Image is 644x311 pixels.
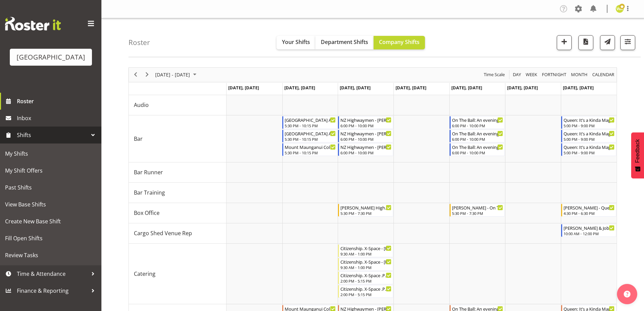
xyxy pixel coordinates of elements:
button: Timeline Day [512,70,522,79]
span: Cargo Shed Venue Rep [134,229,192,237]
div: Bar"s event - On The Ball: An evening with Sir Wayne Smith - Renée Hewitt Begin From Friday, Octo... [450,143,505,156]
div: NZ Highwaymen - [PERSON_NAME] [340,116,391,123]
div: Bar"s event - Queen: It’s a Kinda Magic 2025 - Hanna Peters Begin From Sunday, October 19, 2025 a... [561,143,616,156]
div: [PERSON_NAME] - Queen: It’s a Kinda Magic 2025 - Box office - [PERSON_NAME] Awhina [PERSON_NAME] [564,204,615,211]
div: NZ Highwaymen - [PERSON_NAME] [340,143,391,150]
img: help-xxl-2.png [624,291,630,297]
span: Create New Base Shift [5,216,96,226]
div: 6:00 PM - 10:00 PM [340,136,391,142]
div: Box Office"s event - Bobby-Lea - On The Ball: An evening with Sir Wayne Smith - Box Office - Bobb... [450,204,505,217]
div: Bar"s event - NZ Highwaymen - Skye Colonna Begin From Wednesday, October 15, 2025 at 6:00:00 PM G... [338,130,393,142]
div: 6:00 PM - 10:00 PM [340,150,391,155]
div: On The Ball: An evening with [PERSON_NAME] - [PERSON_NAME] [452,116,503,123]
div: Queen: It’s a Kinda Magic 2025 - [PERSON_NAME] [564,143,615,150]
div: 4:30 PM - 6:30 PM [564,210,615,216]
span: Inbox [17,113,98,123]
span: Department Shifts [321,38,368,46]
div: 5:00 PM - 9:00 PM [564,136,615,142]
span: Fill Open Shifts [5,233,96,243]
div: Bar"s event - Mount Maunganui College Arts Awards - Valerie Donaldson Begin From Tuesday, October... [282,143,337,156]
div: 5:30 PM - 7:30 PM [340,210,391,216]
span: Bar Training [134,188,165,197]
div: Bar"s event - NZ Highwaymen - Chris Darlington Begin From Wednesday, October 15, 2025 at 6:00:00 ... [338,116,393,129]
span: [DATE], [DATE] [340,85,371,91]
div: Box Office"s event - Valerie - NZ Highwaymen - Valerie Donaldson Begin From Wednesday, October 15... [338,204,393,217]
span: Finance & Reporting [17,286,88,296]
span: Month [570,70,588,79]
div: On The Ball: An evening with Sir [PERSON_NAME] - [PERSON_NAME] [452,143,503,150]
a: My Shift Offers [2,162,100,179]
span: My Shifts [5,149,96,159]
button: Timeline Month [570,70,589,79]
div: NZ Highwaymen - [PERSON_NAME] [340,130,391,137]
button: Add a new shift [557,35,572,50]
div: [GEOGRAPHIC_DATA] Arts Awards - [PERSON_NAME] [285,130,336,137]
a: Create New Base Shift [2,213,100,230]
div: [PERSON_NAME] - On The Ball: An evening with [PERSON_NAME] - Box Office - [PERSON_NAME] Awhina [P... [452,204,503,211]
span: [DATE], [DATE] [507,85,538,91]
div: 5:00 PM - 9:00 PM [564,150,615,155]
span: calendar [592,70,615,79]
div: Bar"s event - On The Ball: An evening with Sir Wayne Smith - Chris Darlington Begin From Friday, ... [450,116,505,129]
span: Company Shifts [379,38,420,46]
div: 6:00 PM - 10:00 PM [452,150,503,155]
img: Rosterit website logo [5,17,61,30]
span: [DATE], [DATE] [396,85,426,91]
div: 10:00 AM - 12:00 PM [564,231,615,236]
div: Mount Maunganui College Arts Awards - [PERSON_NAME] [285,143,336,150]
td: Bar Training resource [129,183,226,203]
span: Bar [134,135,143,143]
div: 5:00 PM - 9:00 PM [564,123,615,128]
div: 5:30 PM - 10:15 PM [285,123,336,128]
button: Fortnight [541,70,568,79]
span: Review Tasks [5,250,96,260]
span: Fortnight [541,70,567,79]
div: Citizenship. X-Space - [PERSON_NAME] [340,245,391,251]
div: Catering"s event - Citizenship. X-Space - Grace Cavell Begin From Wednesday, October 15, 2025 at ... [338,244,393,257]
span: View Base Shifts [5,199,96,209]
a: View Base Shifts [2,196,100,213]
button: Next [143,70,152,79]
div: Citizenship. X-Space .PM - [PERSON_NAME] [340,272,391,279]
div: [PERSON_NAME] Highwaymen - [PERSON_NAME] [340,204,391,211]
span: [DATE], [DATE] [563,85,594,91]
button: Time Scale [483,70,506,79]
div: 5:30 PM - 7:30 PM [452,210,503,216]
img: wendy-auld9530.jpg [616,5,624,13]
div: 6:00 PM - 10:00 PM [452,136,503,142]
a: Review Tasks [2,247,100,264]
div: [GEOGRAPHIC_DATA] Arts Awards - [PERSON_NAME] [285,116,336,123]
div: On The Ball: An evening with Sir [PERSON_NAME] - [PERSON_NAME] [452,130,503,137]
a: My Shifts [2,145,100,162]
div: Bar"s event - Queen: It’s a Kinda Magic 2025 - Aaron Smart Begin From Sunday, October 19, 2025 at... [561,116,616,129]
button: Previous [131,70,140,79]
span: Day [512,70,522,79]
span: [DATE], [DATE] [284,85,315,91]
div: previous period [130,68,141,82]
div: Bar"s event - On The Ball: An evening with Sir Wayne Smith - Emma Johns Begin From Friday, Octobe... [450,130,505,142]
span: Audio [134,101,149,109]
h4: Roster [128,39,150,46]
button: Send a list of all shifts for the selected filtered period to all rostered employees. [600,35,615,50]
td: Bar Runner resource [129,162,226,183]
span: Feedback [635,139,641,163]
button: Feedback - Show survey [631,132,644,178]
div: 2:00 PM - 5:15 PM [340,292,391,297]
div: Bar"s event - Mount Maunganui College Arts Awards - Robin Hendriks Begin From Tuesday, October 14... [282,116,337,129]
div: next period [141,68,153,82]
div: 9:30 AM - 1:00 PM [340,251,391,257]
td: Audio resource [129,95,226,115]
button: Filter Shifts [620,35,635,50]
div: 2:00 PM - 5:15 PM [340,278,391,284]
button: Download a PDF of the roster according to the set date range. [578,35,593,50]
div: Queen: It’s a Kinda Magic 2025 - [PERSON_NAME] [564,130,615,137]
div: Bar"s event - Queen: It’s a Kinda Magic 2025 - Robin Hendriks Begin From Sunday, October 19, 2025... [561,130,616,142]
div: Catering"s event - Citizenship. X-Space .PM - Emma Johns Begin From Wednesday, October 15, 2025 a... [338,285,393,298]
div: Catering"s event - Citizenship. X-Space .PM - Grace Cavell Begin From Wednesday, October 15, 2025... [338,271,393,284]
div: 5:30 PM - 10:15 PM [285,136,336,142]
div: 6:00 PM - 10:00 PM [452,123,503,128]
span: [DATE], [DATE] [451,85,482,91]
td: Catering resource [129,244,226,304]
div: Queen: It’s a Kinda Magic 2025 - [PERSON_NAME] [564,116,615,123]
button: Company Shifts [374,36,425,49]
